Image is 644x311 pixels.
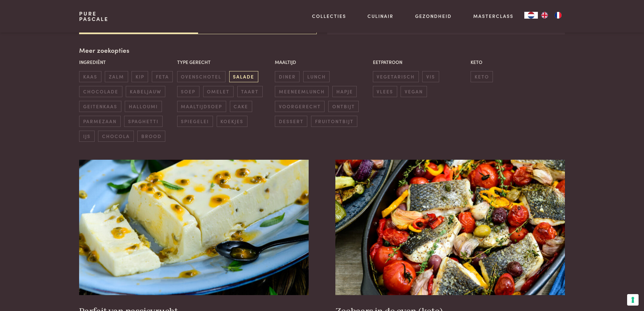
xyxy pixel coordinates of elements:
[373,71,419,82] span: vegetarisch
[79,116,120,127] span: parmezaan
[471,59,565,66] p: Keto
[275,86,329,97] span: meeneemlunch
[303,71,330,82] span: lunch
[177,101,226,112] span: maaltijdsoep
[203,86,234,97] span: omelet
[217,116,247,127] span: koekjes
[230,101,252,112] span: cake
[132,71,148,82] span: kip
[124,116,162,127] span: spaghetti
[311,116,357,127] span: fruitontbijt
[79,160,308,295] img: Parfait van passievrucht
[237,86,263,97] span: taart
[275,71,300,82] span: diner
[229,71,258,82] span: salade
[177,71,225,82] span: ovenschotel
[177,59,271,66] p: Type gerecht
[79,71,101,82] span: kaas
[401,86,427,97] span: vegan
[79,59,173,66] p: Ingrediënt
[335,160,565,295] img: Zeebaars in de oven (keto)
[524,12,565,19] aside: Language selected: Nederlands
[332,86,357,97] span: hapje
[137,131,165,142] span: brood
[473,13,514,20] a: Masterclass
[275,59,369,66] p: Maaltijd
[177,86,199,97] span: soep
[177,116,213,127] span: spiegelei
[367,13,393,20] a: Culinair
[538,12,551,19] a: EN
[79,101,121,112] span: geitenkaas
[524,12,538,19] div: Language
[125,101,162,112] span: halloumi
[328,101,359,112] span: ontbijt
[126,86,165,97] span: kabeljauw
[79,131,94,142] span: ijs
[79,11,109,22] a: PurePascale
[98,131,134,142] span: chocola
[275,101,325,112] span: voorgerecht
[152,71,173,82] span: feta
[275,116,307,127] span: dessert
[373,86,397,97] span: vlees
[471,71,493,82] span: keto
[627,294,639,306] button: Uw voorkeuren voor toestemming voor trackingtechnologieën
[415,13,452,20] a: Gezondheid
[312,13,346,20] a: Collecties
[551,12,565,19] a: FR
[422,71,439,82] span: vis
[79,86,122,97] span: chocolade
[105,71,128,82] span: zalm
[373,59,467,66] p: Eetpatroon
[538,12,565,19] ul: Language list
[524,12,538,19] a: NL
